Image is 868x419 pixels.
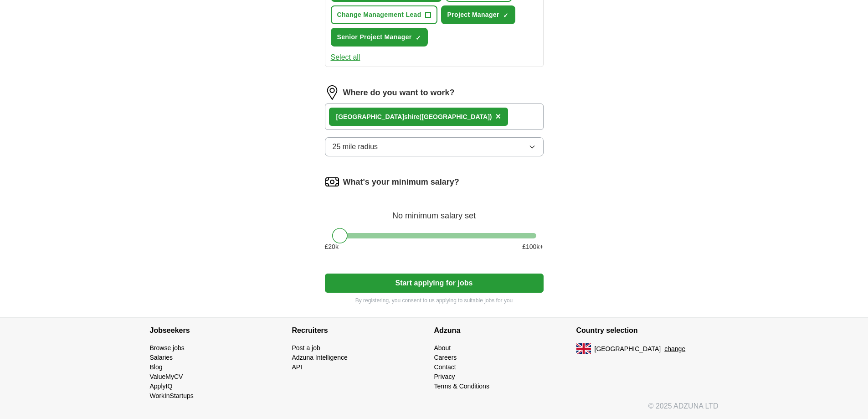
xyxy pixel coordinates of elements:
[331,28,428,47] button: Senior Project Manager✓
[325,200,544,222] div: No minimum salary set
[336,113,405,120] strong: [GEOGRAPHIC_DATA]
[150,354,173,361] a: Salaries
[503,12,508,19] span: ✓
[331,5,437,24] button: Change Management Lead
[495,110,501,124] button: ×
[336,112,492,122] div: shire
[664,344,685,354] button: change
[333,141,378,152] span: 25 mile radius
[522,242,543,252] span: £ 100 k+
[576,318,719,343] h4: Country selection
[434,383,489,390] a: Terms & Conditions
[343,87,455,99] label: Where do you want to work?
[325,242,339,252] span: £ 20 k
[325,85,339,100] img: location.png
[150,363,163,371] a: Blog
[292,344,320,352] a: Post a job
[576,343,591,354] img: UK flag
[337,32,412,42] span: Senior Project Manager
[150,373,183,380] a: ValueMyCV
[143,401,726,419] div: © 2025 ADZUNA LTD
[416,34,421,41] span: ✓
[331,52,360,63] button: Select all
[434,354,457,361] a: Careers
[150,344,185,352] a: Browse jobs
[420,113,492,120] span: ([GEOGRAPHIC_DATA])
[292,354,348,361] a: Adzuna Intelligence
[292,363,303,371] a: API
[325,175,339,189] img: salary.png
[495,111,501,121] span: ×
[343,176,459,188] label: What's your minimum salary?
[441,5,515,24] button: Project Manager✓
[595,344,661,354] span: [GEOGRAPHIC_DATA]
[150,383,173,390] a: ApplyIQ
[434,344,451,352] a: About
[447,10,499,20] span: Project Manager
[325,274,544,293] button: Start applying for jobs
[150,392,194,399] a: WorkInStartups
[325,137,544,156] button: 25 mile radius
[434,373,455,380] a: Privacy
[325,296,544,305] p: By registering, you consent to us applying to suitable jobs for you
[337,10,421,20] span: Change Management Lead
[434,363,456,371] a: Contact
